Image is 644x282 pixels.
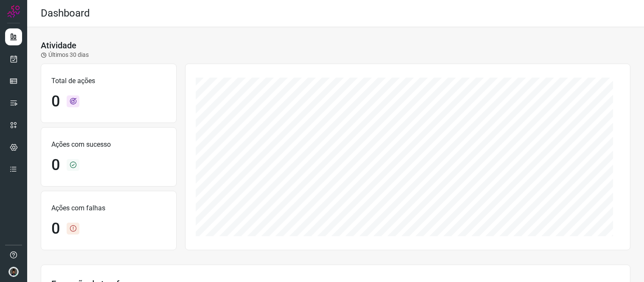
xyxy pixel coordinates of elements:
h1: 0 [51,156,60,174]
img: Logo [7,5,20,18]
img: d44150f10045ac5288e451a80f22ca79.png [8,267,19,277]
h1: 0 [51,92,60,111]
h1: 0 [51,220,60,238]
h3: Atividade [41,40,76,50]
h2: Dashboard [41,7,90,20]
p: Ações com falhas [51,203,166,213]
p: Ações com sucesso [51,140,166,150]
p: Últimos 30 dias [41,50,89,59]
p: Total de ações [51,76,166,86]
